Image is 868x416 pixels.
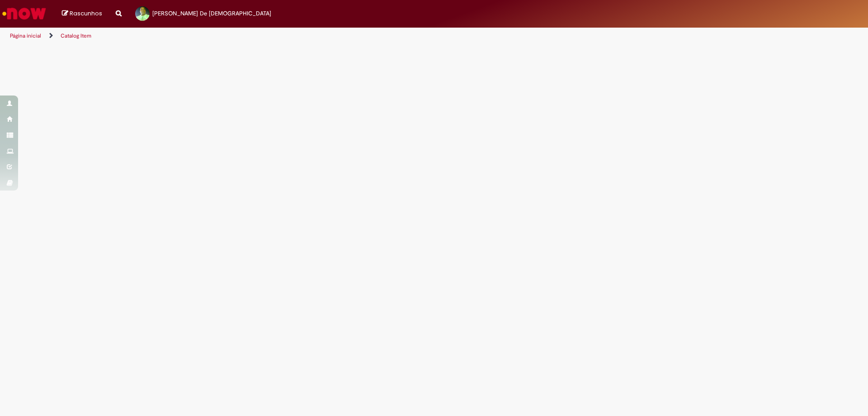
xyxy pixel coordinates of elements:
[62,10,102,18] a: Rascunhos
[7,28,572,44] ul: Trilhas de página
[61,32,91,39] a: Catalog Item
[1,5,47,23] img: ServiceNow
[152,10,271,17] span: [PERSON_NAME] De [DEMOGRAPHIC_DATA]
[70,9,102,18] span: Rascunhos
[10,32,41,39] a: Página inicial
